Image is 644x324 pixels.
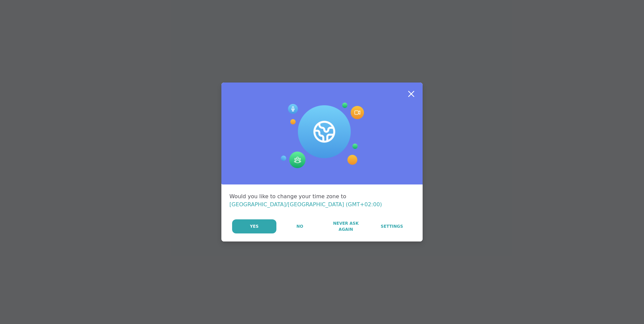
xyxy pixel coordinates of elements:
[323,219,368,233] button: Never Ask Again
[229,201,382,208] span: [GEOGRAPHIC_DATA]/[GEOGRAPHIC_DATA] (GMT+02:00)
[277,219,322,233] button: No
[326,220,365,232] span: Never Ask Again
[229,193,415,209] div: Would you like to change your time zone to
[381,223,403,229] span: Settings
[250,223,259,229] span: Yes
[232,219,276,233] button: Yes
[280,103,364,168] img: Session Experience
[369,219,415,233] a: Settings
[297,223,303,229] span: No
